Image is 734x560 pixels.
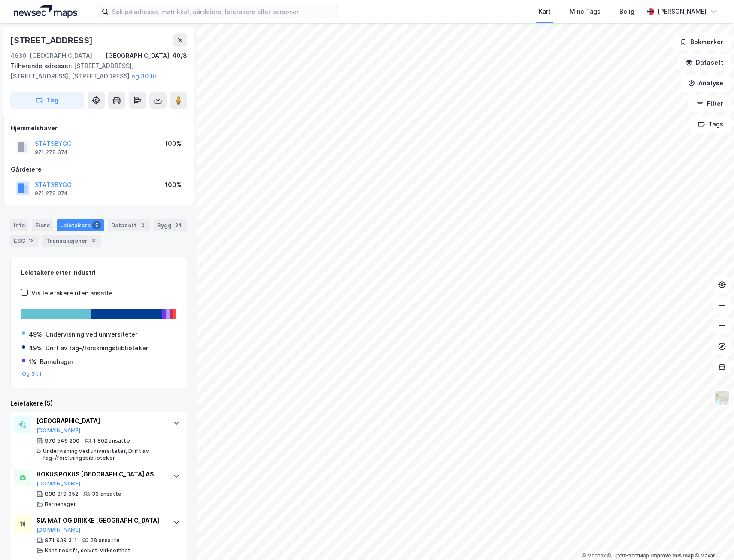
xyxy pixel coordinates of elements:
div: Transaksjoner [42,235,101,247]
div: Leietakere etter industri [21,268,176,278]
div: 2 [138,221,147,229]
div: [STREET_ADDRESS], [STREET_ADDRESS], [STREET_ADDRESS] [10,61,180,81]
div: HOKUS POKUS [GEOGRAPHIC_DATA] AS [36,469,164,479]
div: 28 ansatte [91,537,120,544]
div: 33 ansatte [92,491,121,497]
button: Tags [691,116,731,133]
div: 971 278 374 [35,149,68,156]
button: [DOMAIN_NAME] [36,427,81,434]
div: Eiere [32,219,53,231]
div: Undervisning ved universiteter, Drift av fag-/forskningsbiblioteker [43,448,164,461]
div: 4630, [GEOGRAPHIC_DATA] [10,51,92,61]
div: Leietakere (5) [10,398,187,409]
div: [PERSON_NAME] [658,6,707,17]
div: 3 [89,236,98,245]
div: [GEOGRAPHIC_DATA] [36,416,164,426]
button: Tag [10,92,84,109]
a: OpenStreetMap [607,553,649,559]
button: [DOMAIN_NAME] [36,480,81,487]
img: logo.a4113a55bc3d86da70a041830d287a7e.svg [14,5,77,18]
div: Gårdeiere [11,164,187,175]
div: 971 278 374 [35,190,68,197]
div: 49% [29,329,42,340]
div: Kantinedrift, selvst. virksomhet [45,547,130,554]
span: Tilhørende adresser: [10,62,74,69]
div: 970 546 200 [45,437,79,444]
div: Datasett [108,219,150,231]
div: Leietakere [57,219,104,231]
div: 100% [165,180,182,190]
div: Info [10,219,28,231]
div: 34 [173,221,183,229]
button: Analyse [681,75,731,92]
div: Barnehager [45,501,76,508]
div: 18 [27,236,36,245]
div: 49% [29,343,42,353]
div: SIA MAT OG DRIKKE [GEOGRAPHIC_DATA] [36,515,164,526]
iframe: Chat Widget [691,519,734,560]
button: Datasett [678,54,731,71]
button: [DOMAIN_NAME] [36,527,81,533]
div: 1 802 ansatte [93,437,130,444]
div: Drift av fag-/forskningsbiblioteker [45,343,148,353]
button: Og 3 til [22,370,42,377]
div: Bolig [619,6,634,17]
div: Bygg [154,219,187,231]
div: 1% [29,357,36,367]
div: [GEOGRAPHIC_DATA], 40/8 [106,51,187,61]
div: 830 319 352 [45,491,78,497]
div: Undervisning ved universiteter [45,329,137,340]
div: 971 939 311 [45,537,77,544]
div: [STREET_ADDRESS] [10,33,94,47]
div: 100% [165,138,182,149]
div: 5 [92,221,101,229]
div: Kart [539,6,551,17]
div: Mine Tags [570,6,601,17]
div: Barnehager [40,357,73,367]
button: Filter [689,95,731,112]
button: Bokmerker [673,33,731,51]
img: Z [714,390,730,406]
div: Hjemmelshaver [11,123,187,133]
input: Søk på adresse, matrikkel, gårdeiere, leietakere eller personer [109,5,338,18]
a: Mapbox [582,553,606,559]
a: Improve this map [651,553,694,559]
div: ESG [10,235,39,247]
div: Vis leietakere uten ansatte [31,288,113,298]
